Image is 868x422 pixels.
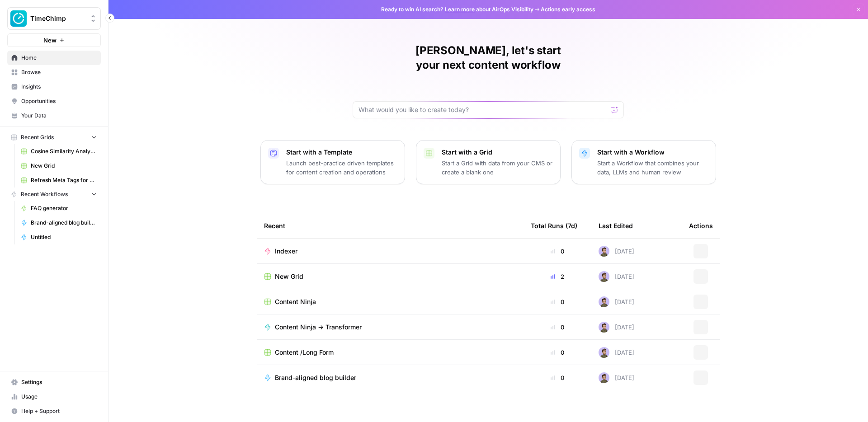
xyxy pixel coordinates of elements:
p: Start with a Template [286,148,397,157]
button: New [7,33,101,47]
span: Insights [21,83,97,91]
span: Content Ninja → Transformer [275,323,362,332]
a: Refresh Meta Tags for a Page [17,173,101,188]
div: Total Runs (7d) [531,213,577,238]
a: Content /Long Form [264,348,516,357]
div: 0 [531,247,584,256]
img: ruybxce7esr7yef6hou754u07ter [599,296,609,307]
img: ruybxce7esr7yef6hou754u07ter [599,271,609,282]
button: Recent Grids [7,131,101,144]
div: [DATE] [599,322,634,333]
span: Untitled [31,233,97,241]
div: 0 [531,297,584,306]
button: Workspace: TimeChimp [7,7,101,30]
button: Start with a GridStart a Grid with data from your CMS or create a blank one [416,140,561,184]
span: Recent Grids [21,133,54,141]
button: Start with a WorkflowStart a Workflow that combines your data, LLMs and human review [571,140,716,184]
div: Last Edited [599,213,633,238]
a: Your Data [7,108,101,123]
a: Home [7,51,101,65]
button: Help + Support [7,404,101,418]
span: Recent Workflows [21,190,68,198]
div: [DATE] [599,347,634,358]
img: ruybxce7esr7yef6hou754u07ter [599,347,609,358]
div: 0 [531,323,584,332]
span: New Grid [31,162,97,170]
img: ruybxce7esr7yef6hou754u07ter [599,322,609,333]
div: 0 [531,348,584,357]
span: Cosine Similarity Analysis [31,147,97,155]
img: TimeChimp Logo [10,10,27,27]
span: Home [21,54,97,62]
h1: [PERSON_NAME], let's start your next content workflow [353,43,624,72]
div: 2 [531,272,584,281]
div: Recent [264,213,516,238]
a: Insights [7,80,101,94]
a: FAQ generator [17,201,101,216]
div: 0 [531,373,584,382]
span: Ready to win AI search? about AirOps Visibility [381,5,533,14]
a: Browse [7,65,101,80]
div: [DATE] [599,372,634,383]
span: Brand-aligned blog builder [275,373,356,382]
span: Help + Support [21,407,97,415]
span: Content /Long Form [275,348,334,357]
span: Actions early access [541,5,595,14]
span: New Grid [275,272,303,281]
a: Usage [7,389,101,404]
a: Settings [7,375,101,389]
span: Brand-aligned blog builder [31,219,97,227]
p: Start a Workflow that combines your data, LLMs and human review [597,159,708,177]
p: Start a Grid with data from your CMS or create a blank one [442,159,553,177]
span: TimeChimp [30,14,85,23]
img: ruybxce7esr7yef6hou754u07ter [599,372,609,383]
a: Opportunities [7,94,101,108]
span: New [43,36,57,45]
img: ruybxce7esr7yef6hou754u07ter [599,246,609,257]
a: Learn more [445,6,475,13]
p: Launch best-practice driven templates for content creation and operations [286,159,397,177]
p: Start with a Workflow [597,148,708,157]
a: New Grid [264,272,516,281]
span: Indexer [275,247,297,256]
div: [DATE] [599,271,634,282]
span: Refresh Meta Tags for a Page [31,176,97,184]
span: Content Ninja [275,297,316,306]
a: Cosine Similarity Analysis [17,144,101,159]
a: Untitled [17,230,101,244]
div: [DATE] [599,296,634,307]
span: Usage [21,393,97,401]
a: Brand-aligned blog builder [17,216,101,230]
p: Start with a Grid [442,148,553,157]
input: What would you like to create today? [359,105,607,114]
a: Content Ninja [264,297,516,306]
span: Opportunities [21,97,97,105]
a: Content Ninja → Transformer [264,323,516,332]
a: Indexer [264,247,516,256]
a: Brand-aligned blog builder [264,373,516,382]
button: Recent Workflows [7,188,101,201]
button: Start with a TemplateLaunch best-practice driven templates for content creation and operations [260,140,405,184]
span: FAQ generator [31,204,97,212]
div: Actions [689,213,713,238]
span: Your Data [21,112,97,120]
span: Browse [21,68,97,76]
a: New Grid [17,159,101,173]
div: [DATE] [599,246,634,257]
span: Settings [21,378,97,386]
